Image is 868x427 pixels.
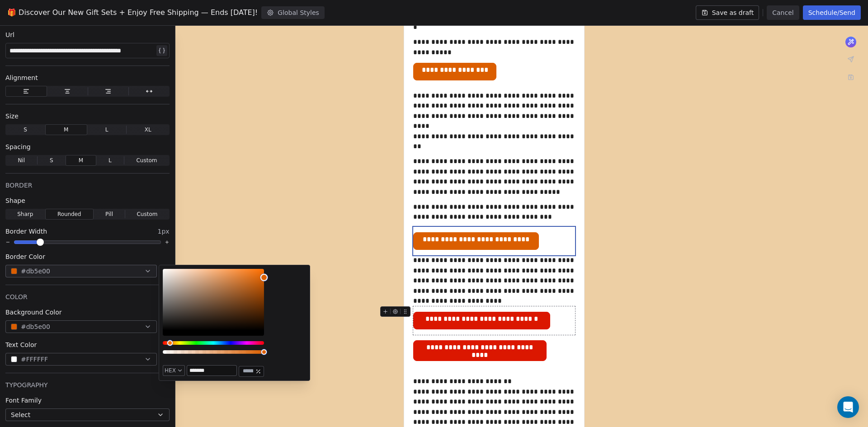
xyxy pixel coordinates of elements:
span: Url [5,30,14,39]
button: #db5e00 [5,265,157,277]
span: Font Family [5,396,42,405]
span: #db5e00 [21,322,50,332]
button: HEX [163,365,185,376]
button: Global Styles [261,6,325,19]
div: BORDER [5,181,170,190]
span: Border Width [5,227,47,236]
span: Spacing [5,142,31,151]
div: Open Intercom Messenger [837,396,859,418]
span: XL [145,126,151,134]
span: Select [11,410,30,419]
span: 1px [158,227,170,236]
span: L [105,126,108,134]
span: Border Color [5,252,45,261]
span: #FFFFFF [21,355,48,364]
span: Text Color [5,340,37,349]
button: Schedule/Send [803,5,861,20]
span: Size [5,112,19,121]
div: COLOR [5,292,170,301]
button: #FFFFFF [5,353,157,366]
span: Custom [136,156,157,164]
button: #db5e00 [5,320,157,333]
span: Shape [5,196,25,205]
div: TYPOGRAPHY [5,380,170,389]
span: L [108,156,112,164]
div: Alpha [163,350,264,354]
span: Background Color [5,308,62,317]
span: Sharp [17,210,33,218]
button: Save as draft [696,5,759,20]
div: Color [163,269,264,330]
span: Custom [137,210,157,218]
span: Pill [105,210,113,218]
span: #db5e00 [21,267,50,276]
span: S [24,126,27,134]
span: Nil [18,156,25,164]
div: Hue [163,341,264,345]
span: Alignment [5,73,38,82]
span: S [50,156,53,164]
button: Cancel [767,5,799,20]
span: 🎁 Discover Our New Gift Sets + Enjoy Free Shipping — Ends [DATE]! [7,7,258,18]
